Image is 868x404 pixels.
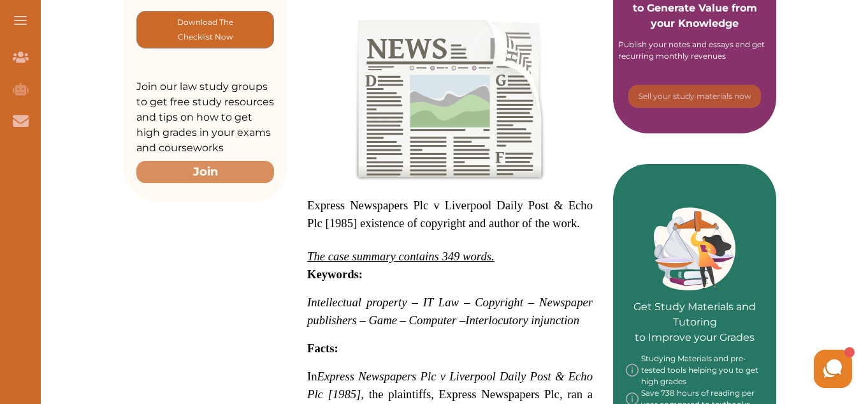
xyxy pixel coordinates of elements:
span: Express Newspapers Plc v Liverpool Daily Post & Echo Plc [1985] [307,370,593,401]
strong: Keywords: [307,267,363,281]
span: Express Newspapers Plc v Liverpool Daily Post & Echo Plc [1985] existence of copyright and author... [307,198,593,230]
img: Green card image [654,207,735,290]
img: newspaper-154444_1280-300x258.png [354,17,546,181]
iframe: HelpCrunch [562,347,855,391]
button: [object Object] [136,11,274,49]
p: Download The Checklist Now [163,15,248,45]
button: Join [136,161,274,183]
p: Sell your study materials now [639,91,751,102]
p: Get Study Materials and Tutoring to Improve your Grades [626,264,763,345]
em: The case summary contains 349 words. [307,250,495,263]
span: Interlocutory injunction [465,313,579,327]
p: Join our law study groups to get free study resources and tips on how to get high grades in your ... [136,79,274,156]
button: [object Object] [628,85,761,108]
span: Intellectual property – IT Law – Copyright – Newspaper publishers – Game – Computer – [307,296,593,327]
div: Publish your notes and essays and get recurring monthly revenues [618,39,771,62]
strong: Facts: [307,341,338,355]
